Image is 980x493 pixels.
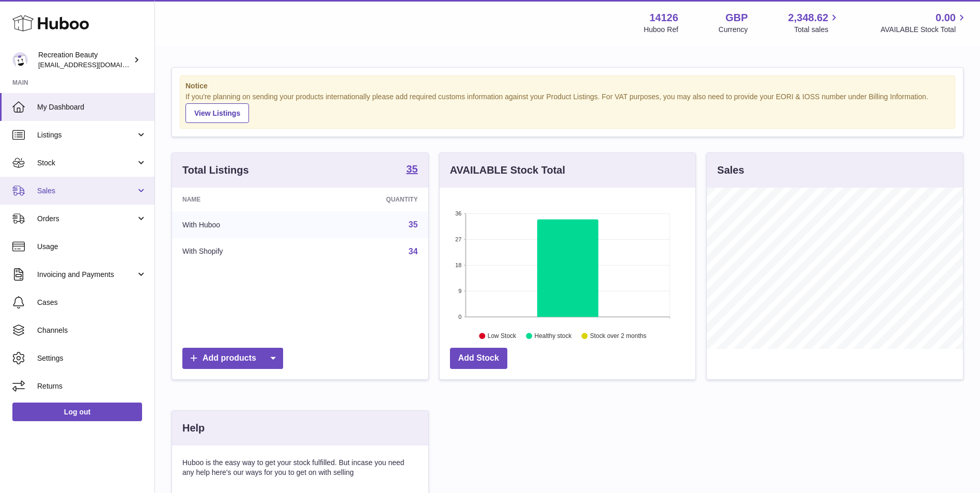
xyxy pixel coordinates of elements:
[37,326,147,335] span: Channels
[488,332,517,340] text: Low Stock
[880,11,968,35] a: 0.00 AVAILABLE Stock Total
[37,130,136,140] span: Listings
[37,298,147,307] span: Cases
[880,25,968,35] span: AVAILABLE Stock Total
[788,11,829,25] span: 2,348.62
[37,102,147,112] span: My Dashboard
[172,238,310,265] td: With Shopify
[936,11,956,25] span: 0.00
[12,52,28,68] img: customercare@recreationbeauty.com
[450,348,507,369] a: Add Stock
[409,220,418,229] a: 35
[185,81,950,91] strong: Notice
[649,11,678,25] strong: 14126
[172,188,310,211] th: Name
[455,210,461,217] text: 36
[182,421,205,435] h3: Help
[458,314,461,320] text: 0
[450,163,565,177] h3: AVAILABLE Stock Total
[406,164,417,176] a: 35
[37,242,147,252] span: Usage
[37,270,136,280] span: Invoicing and Payments
[172,211,310,238] td: With Huboo
[37,353,147,363] span: Settings
[38,60,152,69] span: [EMAIL_ADDRESS][DOMAIN_NAME]
[37,214,136,224] span: Orders
[12,403,142,421] a: Log out
[590,332,646,340] text: Stock over 2 months
[37,186,136,196] span: Sales
[185,103,249,123] a: View Listings
[458,288,461,294] text: 9
[37,381,147,391] span: Returns
[719,25,748,35] div: Currency
[534,332,572,340] text: Healthy stock
[794,25,840,35] span: Total sales
[182,348,283,369] a: Add products
[788,11,841,35] a: 2,348.62 Total sales
[409,247,418,256] a: 34
[455,262,461,268] text: 18
[182,458,418,477] p: Huboo is the easy way to get your stock fulfilled. But incase you need any help here's our ways f...
[644,25,678,35] div: Huboo Ref
[725,11,748,25] strong: GBP
[455,236,461,242] text: 27
[406,164,417,174] strong: 35
[38,50,131,70] div: Recreation Beauty
[182,163,249,177] h3: Total Listings
[185,92,950,123] div: If you're planning on sending your products internationally please add required customs informati...
[37,158,136,168] span: Stock
[310,188,428,211] th: Quantity
[717,163,744,177] h3: Sales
